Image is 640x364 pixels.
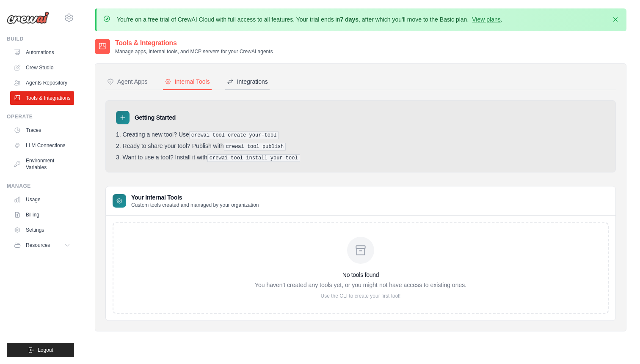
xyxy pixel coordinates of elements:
[116,154,605,162] li: Want to use a tool? Install it with
[10,123,74,137] a: Traces
[107,77,148,86] div: Agent Apps
[10,139,74,152] a: LLM Connections
[115,38,273,48] h2: Tools & Integrations
[7,11,49,24] img: Logo
[131,193,259,202] h3: Your Internal Tools
[115,48,273,55] p: Manage apps, internal tools, and MCP servers for your CrewAI agents
[7,36,74,42] div: Build
[38,347,53,353] span: Logout
[7,113,74,120] div: Operate
[189,131,279,139] pre: crewai tool create your-tool
[7,343,74,357] button: Logout
[10,76,74,90] a: Agents Repository
[10,193,74,206] a: Usage
[227,77,268,86] div: Integrations
[10,46,74,59] a: Automations
[340,16,359,23] strong: 7 days
[10,154,74,174] a: Environment Variables
[117,15,502,24] p: You're on a free trial of CrewAI Cloud with full access to all features. Your trial ends in , aft...
[116,142,605,151] li: Ready to share your tool? Publish with
[165,77,210,86] div: Internal Tools
[10,61,74,74] a: Crew Studio
[255,293,466,299] p: Use the CLI to create your first tool!
[131,202,259,208] p: Custom tools created and managed by your organization
[472,16,500,23] a: View plans
[10,238,74,252] button: Resources
[163,74,212,90] button: Internal Tools
[26,242,50,249] span: Resources
[7,183,74,189] div: Manage
[255,271,466,279] h3: No tools found
[255,281,466,289] p: You haven't created any tools yet, or you might not have access to existing ones.
[116,131,605,139] li: Creating a new tool? Use
[105,74,149,90] button: Agent Apps
[10,208,74,222] a: Billing
[225,74,270,90] button: Integrations
[224,143,286,151] pre: crewai tool publish
[10,91,74,105] a: Tools & Integrations
[10,223,74,237] a: Settings
[135,113,176,122] h3: Getting Started
[207,154,300,162] pre: crewai tool install your-tool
